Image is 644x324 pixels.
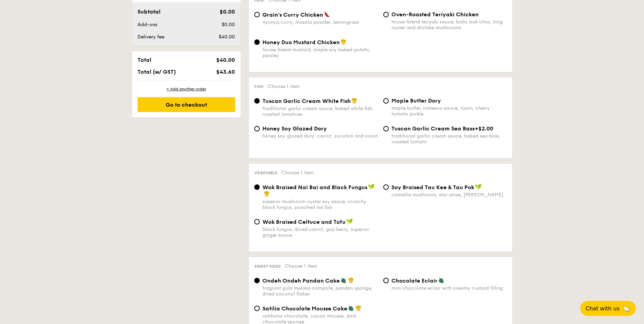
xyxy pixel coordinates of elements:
[262,98,351,104] span: Tuscan Garlic Cream White Fish
[346,218,353,224] img: icon-vegan.f8ff3823.svg
[254,12,260,17] input: Grain's Curry Chickennyonya curry, masala powder, lemongrass
[391,192,507,198] div: camellia mushroom, star anise, [PERSON_NAME]
[383,126,389,131] input: Tuscan Garlic Cream Sea Bass+$2.00traditional garlic cream sauce, baked sea bass, roasted tomato
[262,305,347,312] span: Satilia Chocolate Mousse Cake
[383,98,389,104] input: Maple Butter Dorymaple butter, romesco sauce, raisin, cherry tomato pickle
[580,301,636,316] button: Chat with us🦙
[285,263,317,269] span: Choose 1 item
[137,57,151,63] span: Total
[268,84,300,89] span: Choose 1 item
[262,199,378,210] div: superior mushroom oyster soy sauce, crunchy black fungus, poached nai bai
[391,97,441,104] span: Maple Butter Dory
[254,278,260,283] input: Ondeh Ondeh Pandan Cakefragrant gula melaka compote, pandan sponge, dried coconut flakes
[137,34,164,40] span: Delivery fee
[391,19,507,31] div: house-blend teriyaki sauce, baby bok choy, king oyster and shiitake mushrooms
[391,125,475,132] span: Tuscan Garlic Cream Sea Bass
[475,184,482,190] img: icon-vegan.f8ff3823.svg
[137,97,235,112] div: Go to checkout
[262,184,367,191] span: Wok Braised Nai Bai and Black Fungus
[220,8,235,15] span: $0.00
[254,84,263,89] span: Fish
[281,170,314,176] span: Choose 1 item
[219,34,235,40] span: $40.00
[391,11,479,18] span: Oven-Roasted Teriyaki Chicken
[262,219,346,225] span: Wok Braised Celtuce and Tofu
[254,39,260,45] input: Honey Duo Mustard Chickenhouse-blend mustard, maple soy baked potato, parsley
[368,184,375,190] img: icon-vegan.f8ff3823.svg
[391,285,507,291] div: mini chocolate eclair with creamy custard filling
[262,39,340,46] span: Honey Duo Mustard Chicken
[341,39,347,45] img: icon-chef-hat.a58ddaea.svg
[262,125,327,132] span: Honey Soy Glazed Dory
[262,285,378,297] div: fragrant gula melaka compote, pandan sponge, dried coconut flakes
[341,277,347,283] img: icon-vegetarian.fe4039eb.svg
[216,69,235,75] span: $43.60
[355,305,362,311] img: icon-chef-hat.a58ddaea.svg
[137,69,176,75] span: Total (w/ GST)
[383,184,389,190] input: ⁠Soy Braised Tau Kee & Tau Pokcamellia mushroom, star anise, [PERSON_NAME]
[348,277,354,283] img: icon-chef-hat.a58ddaea.svg
[262,106,378,117] div: traditional garlic cream sauce, baked white fish, roasted tomatoes
[262,47,378,58] div: house-blend mustard, maple soy baked potato, parsley
[383,278,389,283] input: Chocolate Eclairmini chocolate eclair with creamy custard filling
[391,133,507,145] div: traditional garlic cream sauce, baked sea bass, roasted tomato
[222,22,235,28] span: $0.00
[391,105,507,117] div: maple butter, romesco sauce, raisin, cherry tomato pickle
[137,8,161,15] span: Subtotal
[254,184,260,190] input: Wok Braised Nai Bai and Black Fungussuperior mushroom oyster soy sauce, crunchy black fungus, poa...
[254,219,260,224] input: Wok Braised Celtuce and Tofublack fungus, diced carrot, goji berry, superior ginger sauce
[137,22,157,28] span: Add-ons
[351,97,357,104] img: icon-chef-hat.a58ddaea.svg
[254,126,260,131] input: Honey Soy Glazed Doryhoney soy glazed dory, carrot, zucchini and onion
[262,12,323,18] span: Grain's Curry Chicken
[622,305,630,312] span: 🦙
[475,125,493,132] span: +$2.00
[216,57,235,63] span: $40.00
[262,227,378,238] div: black fungus, diced carrot, goji berry, superior ginger sauce
[348,305,354,311] img: icon-vegetarian.fe4039eb.svg
[324,11,330,17] img: icon-spicy.37a8142b.svg
[254,264,281,269] span: Sweet sides
[383,12,389,17] input: Oven-Roasted Teriyaki Chickenhouse-blend teriyaki sauce, baby bok choy, king oyster and shiitake ...
[137,86,235,92] div: + Add another order
[262,277,340,284] span: Ondeh Ondeh Pandan Cake
[254,170,277,175] span: Vegetable
[264,191,270,197] img: icon-chef-hat.a58ddaea.svg
[586,305,620,312] span: Chat with us
[391,184,474,191] span: ⁠Soy Braised Tau Kee & Tau Pok
[391,277,438,284] span: Chocolate Eclair
[254,98,260,104] input: Tuscan Garlic Cream White Fishtraditional garlic cream sauce, baked white fish, roasted tomatoes
[438,277,444,283] img: icon-vegetarian.fe4039eb.svg
[262,133,378,139] div: honey soy glazed dory, carrot, zucchini and onion
[262,19,378,25] div: nyonya curry, masala powder, lemongrass
[254,306,260,311] input: Satilia Chocolate Mousse Cakevalrhona chocolate, cacao mousse, dark chocolate sponge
